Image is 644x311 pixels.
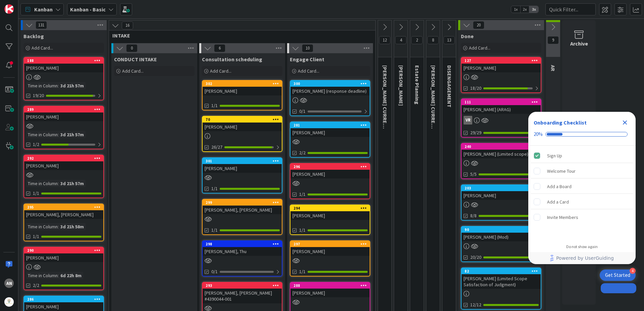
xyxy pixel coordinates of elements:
div: 188[PERSON_NAME] [24,58,103,72]
div: 127 [465,58,541,63]
div: [PERSON_NAME] [24,302,103,311]
span: 16 [122,21,133,29]
div: 289 [24,106,103,112]
div: Open Get Started checklist, remaining modules: 4 [600,269,636,281]
span: 3x [529,6,538,13]
div: 286 [24,296,103,302]
div: 301[PERSON_NAME] [203,158,282,173]
a: 295[PERSON_NAME], [PERSON_NAME]Time in Column:3d 21h 58m1/1 [23,204,104,241]
span: : [58,272,59,279]
span: CONDUCT INTAKE [114,56,157,63]
div: 4 [630,268,636,274]
span: 4 [395,36,407,44]
div: Time in Column [26,82,58,89]
span: : [58,223,59,230]
span: Add Card... [122,68,144,74]
span: Add Card... [469,45,490,51]
div: Checklist items [528,146,636,240]
div: 297 [290,241,370,247]
div: 301 [206,159,282,163]
div: 70[PERSON_NAME] [203,116,282,131]
div: Get Started [605,272,630,279]
div: 302[PERSON_NAME] [203,81,282,95]
div: 295 [24,204,103,210]
a: 296[PERSON_NAME]1/1 [290,163,370,199]
div: 240[PERSON_NAME] (Limited scope) [462,144,541,158]
span: 0 [126,44,138,52]
div: [PERSON_NAME] (Limited Scope Satisfaction of Judgment) [462,274,541,289]
div: 240 [465,144,541,149]
span: Add Card... [210,68,231,74]
span: Powered by UserGuiding [556,254,614,262]
div: 295 [27,205,103,210]
a: 298[PERSON_NAME], Thu0/1 [202,240,282,277]
img: avatar [4,297,14,307]
div: Sign Up [547,152,562,160]
div: [PERSON_NAME] [24,161,103,170]
div: [PERSON_NAME] [203,123,282,131]
div: 188 [27,58,103,63]
span: Engage Client [290,56,324,63]
div: 296 [290,164,370,170]
div: 281[PERSON_NAME] [290,122,370,137]
span: KRISTI CURRENT CLIENTS [382,65,388,152]
span: 5/5 [470,171,477,178]
div: 188 [24,58,103,64]
span: 0/1 [299,108,306,115]
div: 290[PERSON_NAME] [24,247,103,262]
div: [PERSON_NAME] [24,112,103,121]
span: 131 [36,21,47,29]
div: Checklist progress: 20% [534,131,630,137]
div: 289 [27,107,103,112]
div: 298[PERSON_NAME], Thu [203,241,282,256]
span: 12/12 [470,301,481,308]
a: 111[PERSON_NAME] (ARAG)VR29/29 [461,98,541,138]
div: [PERSON_NAME] (Limited scope) [462,150,541,158]
div: 302 [206,81,282,86]
span: 2/2 [299,149,306,156]
div: [PERSON_NAME] [462,191,541,200]
div: 293[PERSON_NAME], [PERSON_NAME] #4390044-001 [203,283,282,303]
a: 289[PERSON_NAME]Time in Column:3d 21h 57m1/2 [23,106,104,149]
div: 20% [534,131,543,137]
div: 3d 21h 57m [59,82,86,89]
span: 1/2 [33,141,39,148]
div: Add a Board is incomplete. [531,179,633,194]
div: 300 [290,81,370,87]
a: 290[PERSON_NAME]Time in Column:6d 22h 8m2/2 [23,247,104,290]
div: Invite Members [547,213,578,221]
span: VICTOR CURRENT CLIENTS [430,65,437,152]
span: Add Card... [32,45,53,51]
span: INTAKE [112,32,367,39]
a: 302[PERSON_NAME]1/1 [202,80,282,110]
div: 3d 21h 57m [59,131,86,138]
a: 292[PERSON_NAME]Time in Column:3d 21h 57m1/1 [23,155,104,198]
div: [PERSON_NAME] [290,247,370,256]
div: 299 [206,200,282,205]
span: 2x [520,6,529,13]
div: 293 [203,283,282,289]
div: Onboarding Checklist [534,119,587,127]
div: 290 [24,247,103,253]
span: 0/1 [211,268,218,275]
div: VR [464,116,472,125]
div: 111[PERSON_NAME] (ARAG) [462,99,541,114]
div: 297 [293,242,370,246]
div: 292 [27,156,103,161]
div: 3d 21h 58m [59,223,86,230]
div: 90 [462,227,541,233]
div: 294 [290,205,370,211]
div: Welcome Tour [547,167,576,175]
a: 294[PERSON_NAME]1/1 [290,205,370,235]
div: [PERSON_NAME] [290,170,370,178]
div: 300[PERSON_NAME] (response deadline) [290,81,370,95]
div: Invite Members is incomplete. [531,210,633,225]
a: 127[PERSON_NAME]18/20 [461,57,541,93]
div: 295[PERSON_NAME], [PERSON_NAME] [24,204,103,219]
span: 13 [443,36,455,44]
span: 18/20 [470,85,481,92]
div: [PERSON_NAME] [24,253,103,262]
div: AN [4,279,14,288]
a: 300[PERSON_NAME] (response deadline)0/1 [290,80,370,116]
div: 288 [290,283,370,289]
